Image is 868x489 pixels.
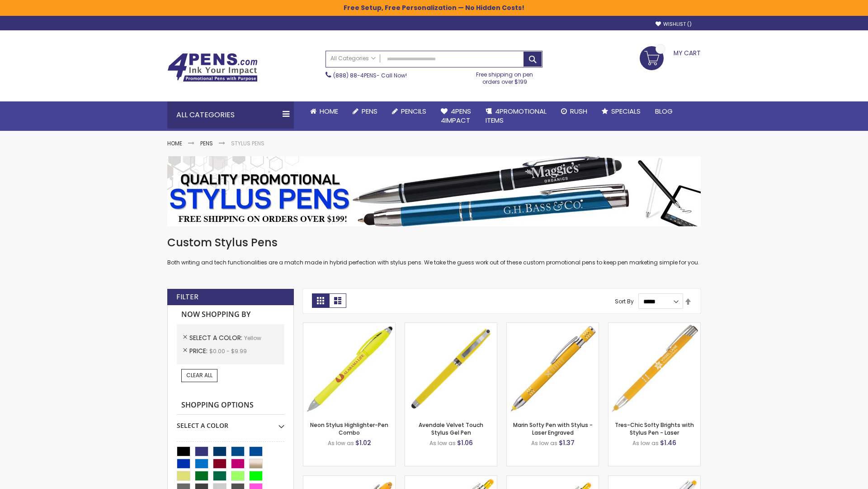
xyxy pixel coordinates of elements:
[167,53,258,82] img: 4Pens Custom Pens and Promotional Products
[355,438,371,447] span: $1.02
[434,101,478,131] a: 4Pens4impact
[303,323,395,415] img: Neon Stylus Highlighter-Pen Combo-Yellow
[189,333,244,342] span: Select A Color
[660,438,676,447] span: $1.46
[312,293,329,308] strong: Grid
[303,475,395,483] a: Ellipse Softy Brights with Stylus Pen - Laser-Yellow
[615,421,694,436] a: Tres-Chic Softy Brights with Stylus Pen - Laser
[186,371,212,379] span: Clear All
[609,322,700,330] a: Tres-Chic Softy Brights with Stylus Pen - Laser-Yellow
[176,292,198,302] strong: Filter
[441,106,471,125] span: 4Pens 4impact
[478,101,554,131] a: 4PROMOTIONALITEMS
[326,51,380,66] a: All Categories
[385,101,434,121] a: Pencils
[615,297,634,305] label: Sort By
[429,439,456,447] span: As low as
[181,369,217,382] a: Clear All
[594,101,648,121] a: Specials
[167,101,294,129] div: All Categories
[177,305,284,324] strong: Now Shopping by
[310,421,388,436] a: Neon Stylus Highlighter-Pen Combo
[209,347,247,355] span: $0.00 - $9.99
[303,322,395,330] a: Neon Stylus Highlighter-Pen Combo-Yellow
[486,106,547,125] span: 4PROMOTIONAL ITEMS
[167,156,701,226] img: Stylus Pens
[244,334,261,342] span: Yellow
[655,106,673,116] span: Blog
[167,235,701,267] div: Both writing and tech functionalities are a match made in hybrid perfection with stylus pens. We ...
[330,55,376,62] span: All Categories
[333,72,407,79] span: - Call Now!
[457,438,473,447] span: $1.06
[507,323,599,415] img: Marin Softy Pen with Stylus - Laser Engraved-Yellow
[609,475,700,483] a: Tres-Chic Softy with Stylus Top Pen - ColorJet-Yellow
[231,139,264,147] strong: Stylus Pens
[559,438,575,447] span: $1.37
[362,106,377,116] span: Pens
[405,323,497,415] img: Avendale Velvet Touch Stylus Gel Pen-Yellow
[609,323,700,415] img: Tres-Chic Softy Brights with Stylus Pen - Laser-Yellow
[419,421,483,436] a: Avendale Velvet Touch Stylus Gel Pen
[177,415,284,430] div: Select A Color
[328,439,354,447] span: As low as
[167,139,182,147] a: Home
[345,101,385,121] a: Pens
[467,67,543,86] div: Free shipping on pen orders over $199
[648,101,680,121] a: Blog
[632,439,659,447] span: As low as
[401,106,426,116] span: Pencils
[320,106,338,116] span: Home
[200,139,213,147] a: Pens
[189,346,209,355] span: Price
[554,101,594,121] a: Rush
[405,475,497,483] a: Phoenix Softy Brights with Stylus Pen - Laser-Yellow
[570,106,587,116] span: Rush
[303,101,345,121] a: Home
[507,475,599,483] a: Phoenix Softy Brights Gel with Stylus Pen - Laser-Yellow
[333,72,377,79] a: (888) 88-4PENS
[507,322,599,330] a: Marin Softy Pen with Stylus - Laser Engraved-Yellow
[513,421,593,436] a: Marin Softy Pen with Stylus - Laser Engraved
[656,21,692,28] a: Wishlist
[177,396,284,415] strong: Shopping Options
[531,439,557,447] span: As low as
[405,322,497,330] a: Avendale Velvet Touch Stylus Gel Pen-Yellow
[167,235,701,250] h1: Custom Stylus Pens
[611,106,641,116] span: Specials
